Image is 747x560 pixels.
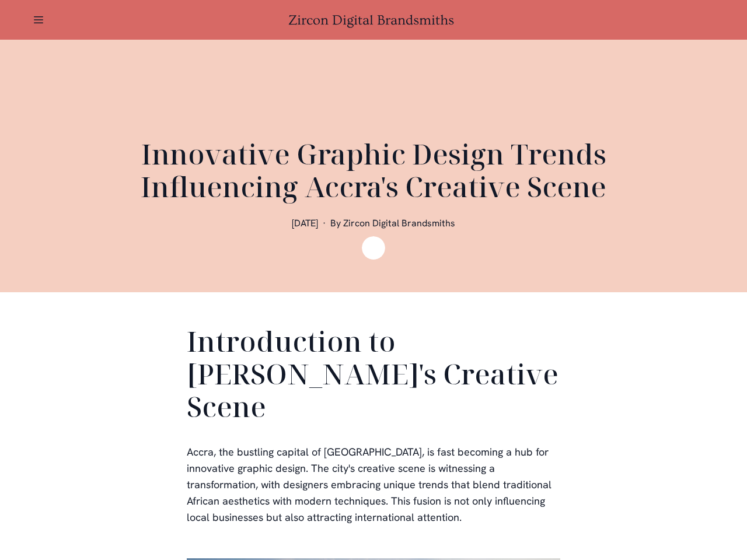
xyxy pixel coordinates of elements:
[323,217,326,229] span: ·
[187,325,560,428] h2: Introduction to [PERSON_NAME]'s Creative Scene
[292,217,318,229] span: [DATE]
[187,444,560,526] p: Accra, the bustling capital of [GEOGRAPHIC_DATA], is fast becoming a hub for innovative graphic d...
[330,217,455,229] span: By Zircon Digital Brandsmiths
[288,12,459,28] a: Zircon Digital Brandsmiths
[362,236,385,260] img: Zircon Digital Brandsmiths
[93,138,654,203] h1: Innovative Graphic Design Trends Influencing Accra's Creative Scene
